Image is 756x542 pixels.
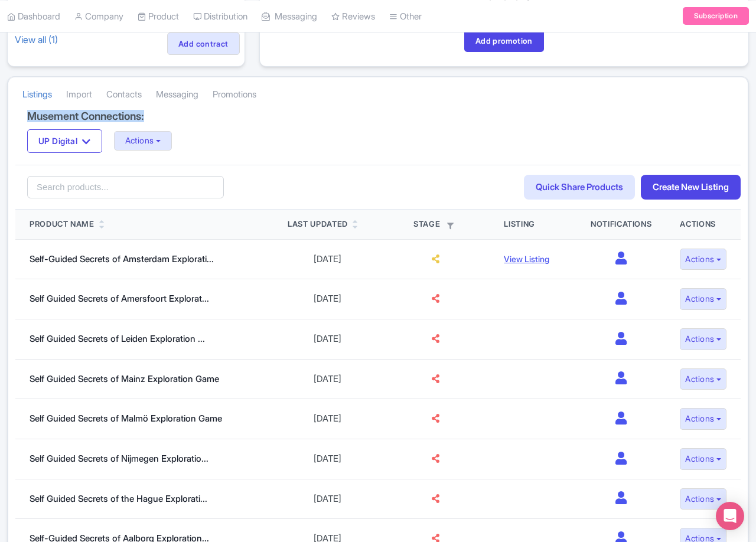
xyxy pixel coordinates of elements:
[30,218,94,230] div: Product Name
[716,502,744,530] div: Open Intercom Messenger
[12,31,60,48] a: View all (1)
[464,30,544,52] a: Add promotion
[167,32,240,55] a: Add contract
[680,328,726,350] button: Actions
[504,254,549,264] a: View Listing
[680,488,726,510] button: Actions
[27,129,102,153] button: UP Digital
[273,319,382,360] td: [DATE]
[30,453,208,464] a: Self Guided Secrets of Nijmegen Exploratio...
[273,239,382,279] td: [DATE]
[30,293,209,304] a: Self Guided Secrets of Amersfoort Explorat...
[576,210,666,239] th: Notifications
[30,413,222,424] a: Self Guided Secrets of Malmö Exploration Game
[680,368,726,390] button: Actions
[156,79,198,111] a: Messaging
[680,249,726,270] button: Actions
[30,373,219,384] a: Self Guided Secrets of Mainz Exploration Game
[641,175,741,200] a: Create New Listing
[683,7,749,25] a: Subscription
[27,176,224,198] input: Search products...
[447,223,454,229] i: Filter by stage
[30,253,214,265] a: Self-Guided Secrets of Amsterdam Explorati...
[213,79,256,111] a: Promotions
[680,408,726,430] button: Actions
[30,333,205,344] a: Self Guided Secrets of Leiden Exploration ...
[66,79,92,111] a: Import
[27,110,729,122] h4: Musement Connections:
[490,210,576,239] th: Listing
[273,439,382,479] td: [DATE]
[273,399,382,439] td: [DATE]
[106,79,142,111] a: Contacts
[114,131,172,151] button: Actions
[22,79,52,111] a: Listings
[666,210,741,239] th: Actions
[273,279,382,319] td: [DATE]
[273,359,382,399] td: [DATE]
[30,493,207,504] a: Self Guided Secrets of the Hague Explorati...
[680,448,726,470] button: Actions
[396,218,475,230] div: Stage
[680,288,726,310] button: Actions
[273,479,382,519] td: [DATE]
[288,218,348,230] div: Last Updated
[524,175,635,200] a: Quick Share Products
